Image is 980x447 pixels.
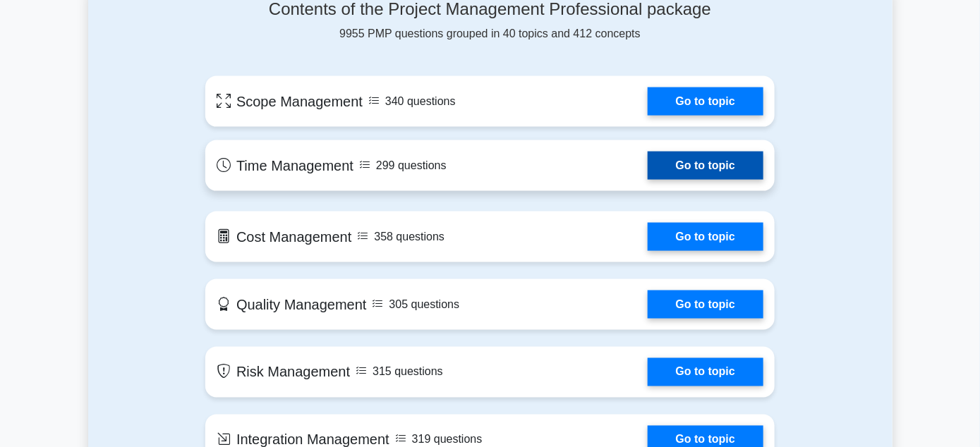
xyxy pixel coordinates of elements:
a: Go to topic [648,152,763,180]
a: Go to topic [648,290,763,319]
a: Go to topic [648,87,763,116]
a: Go to topic [648,223,763,251]
a: Go to topic [648,358,763,386]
